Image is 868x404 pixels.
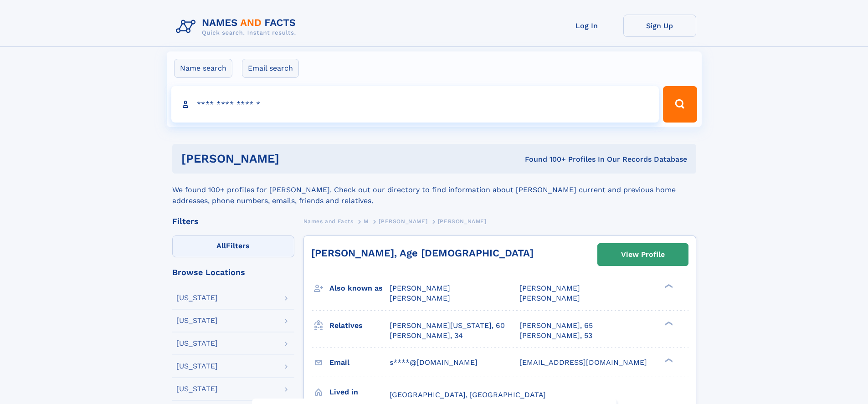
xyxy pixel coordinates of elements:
[364,215,369,227] a: M
[519,358,647,367] span: [EMAIL_ADDRESS][DOMAIN_NAME]
[663,320,673,326] div: ❯
[379,218,427,225] span: [PERSON_NAME]
[598,244,688,266] a: View Profile
[329,318,390,333] h3: Relatives
[311,247,534,259] a: [PERSON_NAME], Age [DEMOGRAPHIC_DATA]
[176,340,218,347] div: [US_STATE]
[519,331,592,341] a: [PERSON_NAME], 53
[329,355,390,370] h3: Email
[303,215,354,227] a: Names and Facts
[174,59,232,78] label: Name search
[364,218,369,225] span: M
[390,321,505,331] a: [PERSON_NAME][US_STATE], 60
[390,390,546,399] span: [GEOGRAPHIC_DATA], [GEOGRAPHIC_DATA]
[379,215,427,227] a: [PERSON_NAME]
[172,217,294,225] div: Filters
[242,59,299,78] label: Email search
[663,283,673,289] div: ❯
[172,268,294,276] div: Browse Locations
[663,357,673,363] div: ❯
[623,15,696,37] a: Sign Up
[176,317,218,324] div: [US_STATE]
[519,321,593,331] a: [PERSON_NAME], 65
[519,284,580,292] span: [PERSON_NAME]
[519,294,580,302] span: [PERSON_NAME]
[329,384,390,400] h3: Lived in
[172,174,696,206] div: We found 100+ profiles for [PERSON_NAME]. Check out our directory to find information about [PERS...
[663,86,697,123] button: Search Button
[390,284,450,292] span: [PERSON_NAME]
[550,15,623,37] a: Log In
[329,281,390,296] h3: Also known as
[176,294,218,302] div: [US_STATE]
[181,153,402,164] h1: [PERSON_NAME]
[172,15,303,39] img: Logo Names and Facts
[176,363,218,370] div: [US_STATE]
[390,331,463,341] a: [PERSON_NAME], 34
[402,154,687,164] div: Found 100+ Profiles In Our Records Database
[390,294,450,302] span: [PERSON_NAME]
[216,241,226,250] span: All
[438,218,487,225] span: [PERSON_NAME]
[176,385,218,393] div: [US_STATE]
[621,244,665,265] div: View Profile
[172,235,294,257] label: Filters
[171,86,659,123] input: search input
